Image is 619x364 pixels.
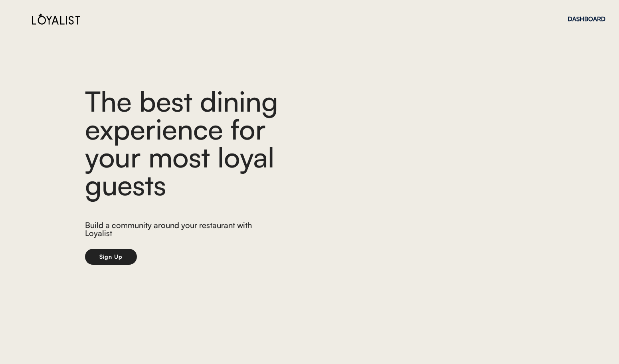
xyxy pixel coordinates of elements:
div: Build a community around your restaurant with Loyalist [85,221,259,239]
img: yH5BAEAAAAALAAAAAABAAEAAAIBRAA7 [348,64,534,289]
div: DASHBOARD [568,16,605,22]
div: The best dining experience for your most loyal guests [85,87,324,199]
img: Loyalist%20Logo%20Black.svg [32,13,80,25]
button: Sign Up [85,249,137,265]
